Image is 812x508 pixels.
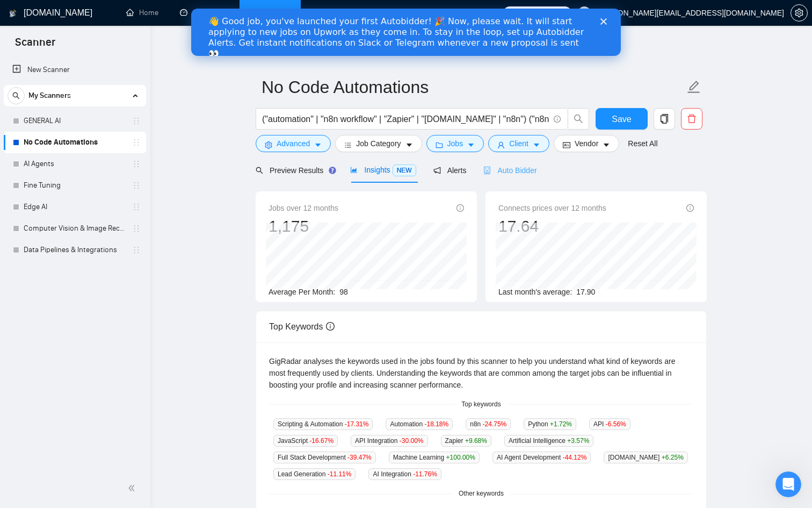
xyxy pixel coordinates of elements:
div: 1,175 [269,216,338,237]
span: double-left [128,483,139,493]
div: Tooltip anchor [328,166,337,175]
span: setting [791,9,807,17]
span: +6.25 % [662,454,684,461]
a: dashboardDashboard [180,8,229,17]
span: Artificial Intelligence [504,435,593,447]
span: +3.57 % [567,437,589,445]
span: API Integration [351,435,427,447]
a: GENERAL AI [24,110,126,132]
span: Job Category [356,138,401,149]
button: search [568,108,589,130]
span: search [256,167,263,174]
span: -6.56 % [606,420,626,428]
div: Top Keywords [269,311,693,342]
span: delete [682,114,702,124]
button: search [8,87,25,104]
a: Fine Tuning [24,175,126,196]
span: holder [132,138,141,147]
span: holder [132,117,141,125]
span: holder [132,160,141,168]
span: Vendor [575,138,598,149]
input: Scanner name... [262,74,685,101]
span: idcard [563,141,570,149]
li: My Scanners [4,85,146,261]
span: 98 [339,288,348,296]
span: Last month's average: [498,288,572,296]
span: Python [524,418,576,430]
button: settingAdvancedcaret-down [256,135,331,152]
span: Alerts [433,166,467,175]
span: My Scanners [28,85,71,106]
span: robot [483,167,491,174]
div: 17.64 [498,216,606,237]
span: notification [433,167,441,174]
span: holder [132,203,141,211]
img: logo [9,5,17,22]
span: -11.11 % [328,470,352,478]
span: caret-down [533,141,540,149]
span: edit [687,80,701,94]
span: Full Stack Development [273,452,376,463]
iframe: Intercom live chat banner [191,9,621,56]
span: Advanced [277,138,310,149]
span: Save [612,112,631,126]
div: GigRadar analyses the keywords used in the jobs found by this scanner to help you understand what... [269,355,693,391]
span: -24.75 % [483,420,507,428]
input: Search Freelance Jobs... [262,112,549,126]
iframe: Intercom live chat [775,471,801,497]
span: Client [509,138,528,149]
span: copy [654,114,675,124]
div: 👋 Good job, you've launched your first Autobidder! 🎉 Now, please wait. It will start applying to ... [17,8,395,51]
span: Other keywords [452,489,510,499]
span: Connects: [520,7,553,19]
span: +9.68 % [465,437,487,445]
button: userClientcaret-down [488,135,549,152]
button: setting [791,4,808,22]
button: delete [681,108,702,130]
button: Save [596,108,648,130]
span: +100.00 % [446,454,475,461]
a: Computer Vision & Image Recognition [24,218,126,239]
a: searchScanner [250,8,290,17]
span: -17.31 % [345,420,369,428]
li: New Scanner [4,59,146,81]
span: Scanner [6,34,64,57]
span: n8n [466,418,511,430]
span: -18.18 % [425,420,449,428]
span: Lead Generation [273,468,356,480]
span: -30.00 % [400,437,424,445]
a: No Code Automations [24,132,126,153]
span: caret-down [314,141,322,149]
span: JavaScript [273,435,338,447]
span: info-circle [686,204,694,212]
span: Average Per Month: [269,288,335,296]
a: New Scanner [12,59,137,81]
span: Jobs [447,138,463,149]
span: Jobs over 12 months [269,202,338,214]
span: Machine Learning [389,452,480,463]
span: area-chart [350,166,358,174]
span: holder [132,181,141,190]
button: folderJobscaret-down [426,135,484,152]
span: Preview Results [256,166,333,175]
span: AI Agent Development [492,452,591,463]
span: Top keywords [455,399,507,410]
span: -16.67 % [309,437,334,445]
a: Edge AI [24,196,126,218]
button: idcardVendorcaret-down [554,135,619,152]
span: Automation [386,418,453,430]
button: barsJob Categorycaret-down [335,135,422,152]
span: setting [265,141,272,149]
span: holder [132,224,141,233]
span: info-circle [326,322,335,331]
span: info-circle [554,116,561,123]
span: [DOMAIN_NAME] [604,452,687,463]
a: Reset All [628,138,657,149]
span: user [497,141,505,149]
span: 17.90 [576,288,595,296]
span: -39.47 % [347,454,372,461]
span: caret-down [467,141,475,149]
a: homeHome [126,8,158,17]
a: setting [791,9,808,17]
a: AI Agents [24,153,126,175]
